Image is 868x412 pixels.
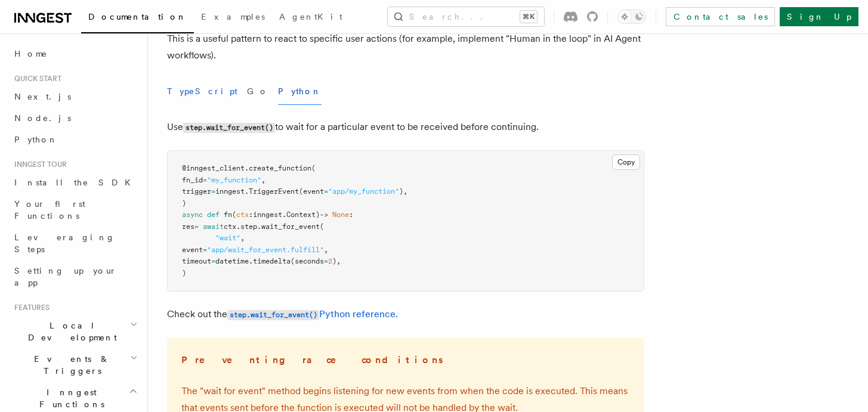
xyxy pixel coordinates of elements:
span: ( [320,222,324,231]
span: res [182,222,194,231]
a: Home [10,43,140,64]
span: = [194,222,199,231]
span: ), [399,187,407,196]
kbd: ⌘K [520,11,537,23]
span: event [182,246,203,254]
span: timedelta [253,257,291,265]
span: ( [232,210,236,219]
span: TriggerEvent [249,187,299,196]
span: 2 [328,257,332,265]
span: fn_id [182,176,203,184]
a: Node.js [10,107,140,129]
span: Your first Functions [14,199,85,221]
a: Contact sales [666,7,775,26]
span: wait_for_event [261,222,320,231]
span: step [240,222,257,231]
span: . [245,164,249,172]
a: Next.js [10,86,140,107]
span: AgentKit [279,12,342,21]
span: Home [14,48,48,60]
button: Search...⌘K [388,7,544,26]
code: step.wait_for_event() [227,310,319,320]
span: = [203,246,207,254]
span: async [182,210,203,219]
span: = [211,187,215,196]
a: Examples [194,4,272,32]
span: await [203,222,224,231]
button: Go [247,78,268,105]
span: Examples [201,12,265,21]
span: . [236,222,240,231]
span: = [203,176,207,184]
span: None [332,210,349,219]
span: inngest. [215,187,249,196]
span: Setting up your app [14,266,117,287]
span: def [207,210,220,219]
a: Documentation [81,4,194,33]
span: fn [224,210,232,219]
span: ), [332,257,341,265]
span: : [249,210,253,219]
span: trigger [182,187,211,196]
span: "app/wait_for_event.fulfill" [207,246,324,254]
span: ctx [224,222,236,231]
span: = [211,257,215,265]
span: = [324,257,328,265]
span: create_function [249,164,311,172]
button: Copy [612,154,640,170]
a: Sign Up [780,7,858,26]
span: "app/my_function" [328,187,399,196]
button: Local Development [10,315,140,348]
p: Check out the [167,306,644,323]
span: ctx [236,210,249,219]
span: @inngest_client [182,164,245,172]
span: Documentation [88,12,187,21]
a: Install the SDK [10,172,140,193]
a: Setting up your app [10,260,140,293]
span: Next.js [14,92,71,101]
span: Events & Triggers [10,353,130,377]
span: ) [182,269,186,277]
a: Your first Functions [10,193,140,227]
span: = [324,187,328,196]
strong: Preventing race conditions [181,354,445,365]
span: : [349,210,353,219]
p: Use to wait for a particular event to be received before continuing. [167,119,644,136]
span: . [257,222,261,231]
span: Python [14,135,58,144]
span: ) [182,199,186,207]
button: Events & Triggers [10,348,140,382]
span: Inngest tour [10,160,67,169]
span: Quick start [10,74,61,83]
span: Leveraging Steps [14,233,115,254]
p: This is a useful pattern to react to specific user actions (for example, implement "Human in the ... [167,30,644,64]
a: Leveraging Steps [10,227,140,260]
a: step.wait_for_event()Python reference. [227,308,398,320]
span: Features [10,303,50,312]
span: -> [320,210,328,219]
button: TypeScript [167,78,237,105]
span: inngest [253,210,282,219]
button: Python [278,78,322,105]
span: (event [299,187,324,196]
span: Install the SDK [14,178,138,187]
span: "wait" [215,234,240,242]
a: AgentKit [272,4,350,32]
span: datetime. [215,257,253,265]
span: "my_function" [207,176,261,184]
span: , [240,234,245,242]
button: Toggle dark mode [617,10,646,24]
span: (seconds [291,257,324,265]
span: Local Development [10,320,130,343]
code: step.wait_for_event() [183,123,275,133]
span: . [282,210,286,219]
span: Context) [286,210,320,219]
span: , [324,246,328,254]
span: ( [311,164,316,172]
span: , [261,176,265,184]
span: Node.js [14,113,71,123]
a: Python [10,129,140,150]
span: timeout [182,257,211,265]
span: Inngest Functions [10,386,129,410]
